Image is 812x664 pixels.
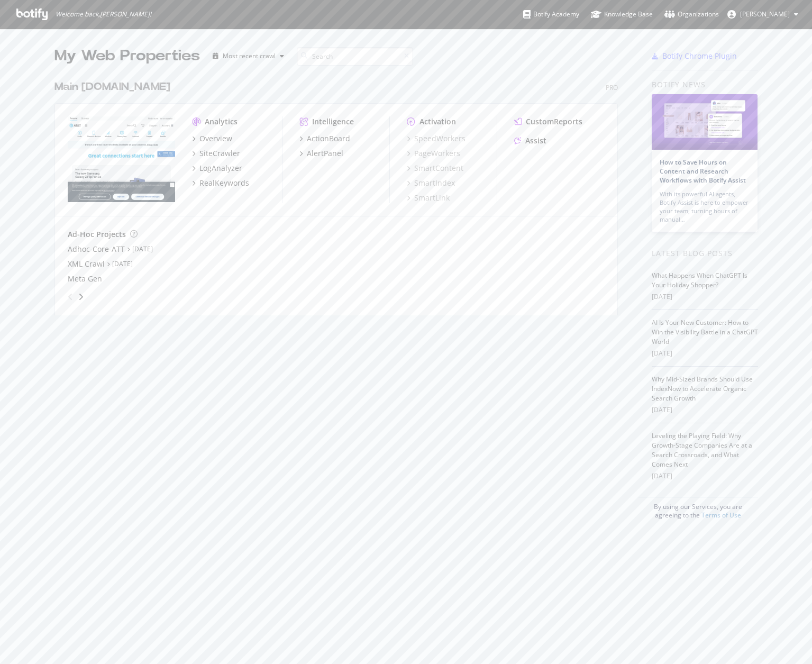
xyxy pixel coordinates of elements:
[606,83,618,92] div: Pro
[652,271,747,289] a: What Happens When ChatGPT Is Your Holiday Shopper?
[199,178,249,188] div: RealKeywords
[660,158,746,185] a: How to Save Hours on Content and Research Workflows with Botify Assist
[307,133,350,144] div: ActionBoard
[652,94,758,150] img: How to Save Hours on Content and Research Workflows with Botify Assist
[514,116,582,127] a: CustomReports
[54,67,626,315] div: grid
[407,193,450,203] a: SmartLink
[192,178,249,188] a: RealKeywords
[514,135,546,146] a: Assist
[407,178,455,188] a: SmartIndex
[192,148,240,159] a: SiteCrawler
[407,163,463,174] a: SmartContent
[54,79,170,95] div: Main [DOMAIN_NAME]
[719,6,807,23] button: [PERSON_NAME]
[132,244,153,253] a: [DATE]
[208,48,288,65] button: Most recent crawl
[652,471,758,481] div: [DATE]
[192,133,232,144] a: Overview
[68,116,175,202] img: att.com
[299,148,343,159] a: AlertPanel
[63,288,77,305] div: angle-left
[68,274,102,284] a: Meta Gen
[299,133,350,144] a: ActionBoard
[652,248,758,259] div: Latest Blog Posts
[652,318,758,346] a: AI Is Your New Customer: How to Win the Visibility Battle in a ChatGPT World
[652,292,758,302] div: [DATE]
[662,51,737,61] div: Botify Chrome Plugin
[68,244,125,254] a: Adhoc-Core-ATT
[652,431,752,469] a: Leveling the Playing Field: Why Growth-Stage Companies Are at a Search Crossroads, and What Comes...
[223,53,276,59] div: Most recent crawl
[740,10,790,19] span: Oliver Schnarchendorf
[664,9,719,20] div: Organizations
[407,148,460,159] a: PageWorkers
[68,259,105,269] a: XML Crawl
[56,10,151,19] span: Welcome back, [PERSON_NAME] !
[419,116,456,127] div: Activation
[205,116,238,127] div: Analytics
[523,9,579,20] div: Botify Academy
[77,292,85,302] div: angle-right
[652,349,758,358] div: [DATE]
[199,163,242,174] div: LogAnalyzer
[68,229,126,240] div: Ad-Hoc Projects
[199,148,240,159] div: SiteCrawler
[525,135,546,146] div: Assist
[526,116,582,127] div: CustomReports
[54,46,200,67] div: My Web Properties
[652,79,758,90] div: Botify news
[312,116,354,127] div: Intelligence
[701,511,741,520] a: Terms of Use
[297,47,413,66] input: Search
[638,497,758,520] div: By using our Services, you are agreeing to the
[652,375,753,403] a: Why Mid-Sized Brands Should Use IndexNow to Accelerate Organic Search Growth
[54,79,175,95] a: Main [DOMAIN_NAME]
[652,405,758,415] div: [DATE]
[407,133,466,144] a: SpeedWorkers
[112,259,133,268] a: [DATE]
[192,163,242,174] a: LogAnalyzer
[652,51,737,61] a: Botify Chrome Plugin
[591,9,653,20] div: Knowledge Base
[660,190,750,224] div: With its powerful AI agents, Botify Assist is here to empower your team, turning hours of manual…
[307,148,343,159] div: AlertPanel
[199,133,232,144] div: Overview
